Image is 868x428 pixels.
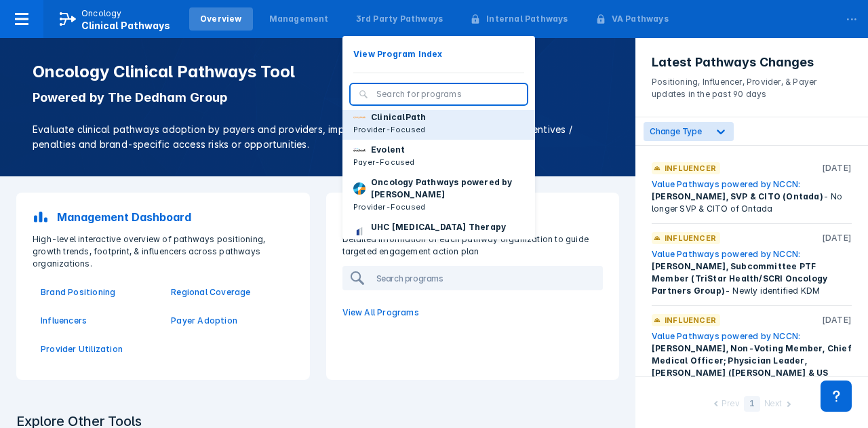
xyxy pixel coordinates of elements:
[822,314,852,326] p: [DATE]
[376,88,519,100] input: Search for programs
[371,221,524,246] p: UHC [MEDICAL_DATA] Therapy Pathways
[342,172,535,217] button: Oncology Pathways powered by [PERSON_NAME]Provider-Focused
[41,343,155,355] a: Provider Utilization
[652,330,852,404] div: - No longer serving as CMO at Value Pathways
[24,233,302,270] p: High-level interactive overview of pathways positioning, growth trends, footprint, & influencers ...
[652,71,852,100] p: Positioning, Influencer, Provider, & Payer updates in the past 90 days
[33,62,603,81] h1: Oncology Clinical Pathways Tool
[652,331,800,341] a: Value Pathways powered by NCCN:
[764,397,782,412] div: Next
[665,232,716,244] p: Influencer
[342,217,535,262] button: UHC [MEDICAL_DATA] Therapy Pathways
[57,209,191,225] p: Management Dashboard
[353,111,366,123] img: via-oncology.png
[24,201,302,233] a: Management Dashboard
[353,227,366,239] img: uhc-pathways.png
[665,314,716,326] p: Influencer
[33,90,603,106] p: Powered by The Dedham Group
[652,178,852,215] div: - No longer SVP & CITO of Ontada
[821,381,852,412] div: Contact Support
[652,191,823,201] span: [PERSON_NAME], SVP & CITO (Ontada)
[334,298,612,327] a: View All Programs
[652,249,800,259] a: Value Pathways powered by NCCN:
[41,286,155,298] a: Brand Positioning
[371,176,524,201] p: Oncology Pathways powered by [PERSON_NAME]
[353,156,415,168] p: Payer-Focused
[353,123,426,136] p: Provider-Focused
[652,179,800,189] a: Value Pathways powered by NCCN:
[652,54,852,71] h3: Latest Pathways Changes
[171,315,285,327] a: Payer Adoption
[612,13,669,25] div: VA Pathways
[81,20,170,31] span: Clinical Pathways
[665,162,716,174] p: Influencer
[171,286,285,298] a: Regional Coverage
[200,13,242,25] div: Overview
[822,232,852,244] p: [DATE]
[33,122,603,152] p: Evaluate clinical pathways adoption by payers and providers, implementation sophistication, finan...
[353,182,366,195] img: dfci-pathways.png
[486,13,568,25] div: Internal Pathways
[744,396,760,412] div: 1
[345,7,454,31] a: 3rd Party Pathways
[356,13,443,25] div: 3rd Party Pathways
[269,13,329,25] div: Management
[334,233,612,258] p: Detailed information of each pathway organization to guide targeted engagement action plan
[353,144,366,156] img: new-century-health.png
[652,343,852,390] span: [PERSON_NAME], Non-Voting Member, Chief Medical Officer; Physician Leader, [PERSON_NAME] ([PERSON...
[822,162,852,174] p: [DATE]
[652,248,852,297] div: - Newly identified KDM
[189,7,253,31] a: Overview
[371,267,602,289] input: Search programs
[650,126,702,136] span: Change Type
[41,315,155,327] a: Influencers
[652,261,827,296] span: [PERSON_NAME], Subcommittee PTF Member (TriStar Health/SCRI Oncology Partners Group)
[342,107,535,140] button: ClinicalPathProvider-Focused
[81,7,122,20] p: Oncology
[722,397,739,412] div: Prev
[353,201,524,213] p: Provider-Focused
[371,111,426,123] p: ClinicalPath
[258,7,340,31] a: Management
[371,144,405,156] p: Evolent
[838,2,865,31] div: ...
[353,48,443,60] p: View Program Index
[342,44,535,64] button: View Program Index
[334,201,612,233] a: 3rd Party Pathways Programs
[342,140,535,172] button: EvolentPayer-Focused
